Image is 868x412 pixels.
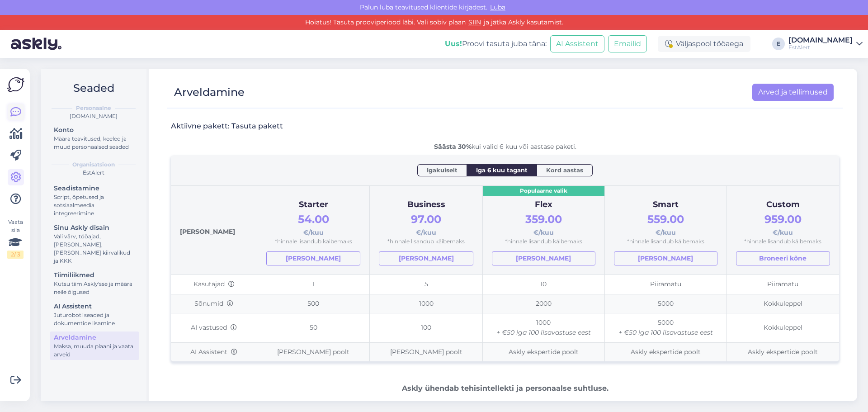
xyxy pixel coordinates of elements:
[257,275,370,294] td: 1
[476,166,528,175] span: Iga 6 kuu tagant
[50,269,139,298] a: TiimiliikmedKutsu tiim Askly'sse ja määra neile õigused
[788,44,853,51] div: EstAlert
[614,237,717,246] div: *hinnale lisandub käibemaks
[788,37,863,51] a: [DOMAIN_NAME]EstAlert
[379,199,473,211] div: Business
[445,39,462,48] b: Uus!
[427,166,458,175] span: Igakuiselt
[171,142,839,152] div: kui valid 6 kuu või aastase paketi.
[525,213,562,226] span: 359.00
[411,213,441,226] span: 97.00
[379,251,473,265] a: [PERSON_NAME]
[257,342,370,361] td: [PERSON_NAME] poolt
[171,383,839,405] div: Toetame parimaid tiime, [PERSON_NAME], igas kanalis, igas keeles.
[492,199,595,211] div: Flex
[492,251,595,265] a: [PERSON_NAME]
[50,124,139,152] a: KontoMäära teavitused, keeled ja muud personaalsed seaded
[54,125,135,135] div: Konto
[402,384,609,393] b: Askly ühendab tehisintellekti ja personaalse suhtluse.
[54,270,135,280] div: Tiimiliikmed
[736,211,830,237] div: €/kuu
[76,104,111,112] b: Personaalne
[180,195,248,265] div: [PERSON_NAME]
[482,294,604,313] td: 2000
[379,211,473,237] div: €/kuu
[496,328,591,336] i: + €50 iga 100 lisavastuse eest
[266,199,360,211] div: Starter
[54,223,135,232] div: Sinu Askly disain
[257,313,370,342] td: 50
[54,135,135,151] div: Määra teavitused, keeled ja muud personaalsed seaded
[726,313,839,342] td: Kokkuleppel
[7,251,24,259] div: 2 / 3
[726,294,839,313] td: Kokkuleppel
[726,342,839,361] td: Askly ekspertide poolt
[788,37,853,44] div: [DOMAIN_NAME]
[171,313,257,342] td: AI vastused
[72,161,115,169] b: Organisatsioon
[726,275,839,294] td: Piiramatu
[370,294,482,313] td: 1000
[604,294,726,313] td: 5000
[482,275,604,294] td: 10
[483,186,604,196] div: Populaarne valik
[752,84,834,101] a: Arved ja tellimused
[171,294,257,313] td: Sõnumid
[7,76,24,93] img: Askly Logo
[614,211,717,237] div: €/kuu
[487,3,508,11] span: Luba
[54,232,135,265] div: Vali värv, tööajad, [PERSON_NAME], [PERSON_NAME] kiirvalikud ja KKK
[618,328,713,336] i: + €50 iga 100 lisavastuse eest
[546,166,583,175] span: Kord aastas
[604,275,726,294] td: Piiramatu
[370,313,482,342] td: 100
[48,80,139,97] h2: Seaded
[658,36,750,52] div: Väljaspool tööaega
[266,251,360,265] a: [PERSON_NAME]
[772,38,785,50] div: E
[54,333,135,342] div: Arveldamine
[266,237,360,246] div: *hinnale lisandub käibemaks
[257,294,370,313] td: 500
[736,251,830,265] button: Broneeri kõne
[54,193,135,218] div: Script, õpetused ja sotsiaalmeedia integreerimine
[370,275,482,294] td: 5
[54,280,135,296] div: Kutsu tiim Askly'sse ja määra neile õigused
[445,38,547,49] div: Proovi tasuta juba täna:
[171,342,257,361] td: AI Assistent
[466,18,484,26] a: SIIN
[492,211,595,237] div: €/kuu
[550,35,604,52] button: AI Assistent
[614,251,717,265] a: [PERSON_NAME]
[48,112,139,120] div: [DOMAIN_NAME]
[647,213,684,226] span: 559.00
[608,35,647,52] button: Emailid
[7,218,24,259] div: Vaata siia
[736,199,830,211] div: Custom
[54,342,135,359] div: Maksa, muuda plaani ja vaata arveid
[492,237,595,246] div: *hinnale lisandub käibemaks
[370,342,482,361] td: [PERSON_NAME] poolt
[604,313,726,342] td: 5000
[379,237,473,246] div: *hinnale lisandub käibemaks
[614,199,717,211] div: Smart
[482,342,604,361] td: Askly ekspertide poolt
[171,121,283,131] h3: Aktiivne pakett: Tasuta pakett
[736,237,830,246] div: *hinnale lisandub käibemaks
[298,213,329,226] span: 54.00
[604,342,726,361] td: Askly ekspertide poolt
[266,211,360,237] div: €/kuu
[50,331,139,360] a: ArveldamineMaksa, muuda plaani ja vaata arveid
[50,300,139,329] a: AI AssistentJuturoboti seaded ja dokumentide lisamine
[54,302,135,311] div: AI Assistent
[54,184,135,193] div: Seadistamine
[171,275,257,294] td: Kasutajad
[434,142,472,151] b: Säästa 30%
[54,311,135,327] div: Juturoboti seaded ja dokumentide lisamine
[50,222,139,266] a: Sinu Askly disainVali värv, tööajad, [PERSON_NAME], [PERSON_NAME] kiirvalikud ja KKK
[48,169,139,177] div: EstAlert
[482,313,604,342] td: 1000
[764,213,802,226] span: 959.00
[174,84,245,101] div: Arveldamine
[50,182,139,219] a: SeadistamineScript, õpetused ja sotsiaalmeedia integreerimine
